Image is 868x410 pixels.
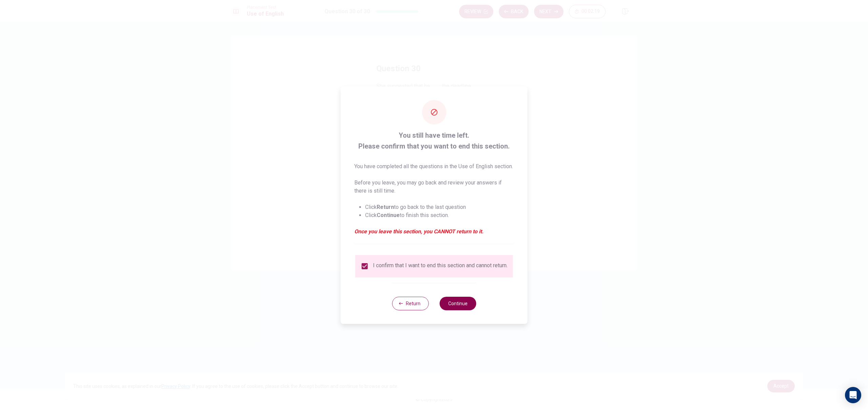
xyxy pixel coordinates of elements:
[354,130,514,152] span: You still have time left. Please confirm that you want to end this section.
[377,204,394,210] strong: Return
[845,387,861,403] div: Open Intercom Messenger
[392,297,429,310] button: Return
[365,211,514,219] li: Click to finish this section.
[354,228,514,236] em: Once you leave this section, you CANNOT return to it.
[439,297,476,310] button: Continue
[373,262,508,270] div: I confirm that I want to end this section and cannot return.
[365,203,514,211] li: Click to go back to the last question
[354,162,514,171] p: You have completed all the questions in the Use of English section.
[354,179,514,195] p: Before you leave, you may go back and review your answers if there is still time.
[377,212,400,218] strong: Continue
